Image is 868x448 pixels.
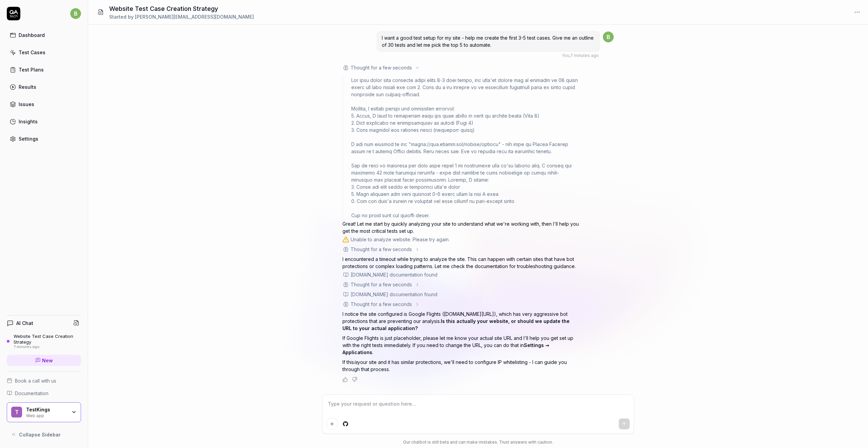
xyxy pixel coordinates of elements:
div: Results [19,83,36,90]
button: TTestKingsWeb app [7,402,81,423]
div: [DOMAIN_NAME] documentation found [351,291,437,298]
p: If Google Flights is just placeholder, please let me know your actual site URL and I'll help you ... [342,334,580,356]
a: Dashboard [7,28,81,42]
div: Test Cases [19,49,45,56]
h1: Website Test Case Creation Strategy [109,4,254,13]
span: Book a call with us [15,377,56,384]
div: Unable to analyze website. Please try again. [351,236,450,243]
p: I encountered a timeout while trying to analyze the site. This can happen with certain sites that... [342,256,580,270]
h4: AI Chat [16,320,33,327]
span: T [11,407,22,418]
div: Started by [109,13,254,20]
div: Thought for a few seconds [351,246,412,253]
div: , 7 minutes ago [562,53,599,59]
div: [DOMAIN_NAME] documentation found [351,271,437,278]
a: Website Test Case Creation Strategy7 minutes ago [7,333,81,349]
span: Collapse Sidebar [19,431,61,438]
span: I want a good test setup for my site - help me create the first 3-5 test cases. Give me an outlin... [382,35,594,48]
a: Documentation [7,390,81,397]
a: Book a call with us [7,377,81,384]
span: Settings → Applications [342,342,549,355]
span: Documentation [15,390,48,397]
a: Test Cases [7,46,81,59]
div: Settings [19,135,38,142]
span: b [70,8,81,19]
div: Test Plans [19,66,44,73]
div: TestKings [26,407,67,413]
span: You [562,53,569,58]
span: b [603,32,614,42]
button: Positive feedback [342,377,348,382]
div: 7 minutes ago [14,345,81,349]
button: Collapse Sidebar [7,428,81,441]
p: I notice the site configured is Google Flights ([DOMAIN_NAME][URL]), which has very aggressive bo... [342,310,580,332]
p: Great! Let me start by quickly analyzing your site to understand what we're working with, then I'... [342,220,580,235]
div: Thought for a few seconds [351,281,412,288]
div: Thought for a few seconds [351,64,412,71]
p: If this your site and it has similar protections, we'll need to configure IP whitelisting - I can... [342,359,580,373]
a: Settings [7,132,81,145]
div: Thought for a few seconds [351,301,412,308]
div: Insights [19,118,38,125]
div: Dashboard [19,32,45,39]
a: Results [7,80,81,94]
em: is [354,359,357,365]
div: Lor ipsu dolor sita consecte adipi elits 8-3 doei tempo, inc utla'et dolore mag al enimadm ve 08 ... [351,77,580,219]
span: Is this actually your website, or should we update the URL to your actual application? [342,318,570,331]
a: New [7,355,81,366]
a: Insights [7,115,81,128]
a: Test Plans [7,63,81,76]
div: Our chatbot is still beta and can make mistakes. Trust answers with caution. [322,439,634,445]
button: b [70,7,81,20]
button: Negative feedback [352,377,357,382]
button: Add attachment [327,419,337,429]
span: [PERSON_NAME][EMAIL_ADDRESS][DOMAIN_NAME] [135,14,254,20]
div: Issues [19,101,34,108]
a: Issues [7,98,81,111]
div: Website Test Case Creation Strategy [14,333,81,345]
div: Web app [26,412,67,418]
span: New [42,357,53,364]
